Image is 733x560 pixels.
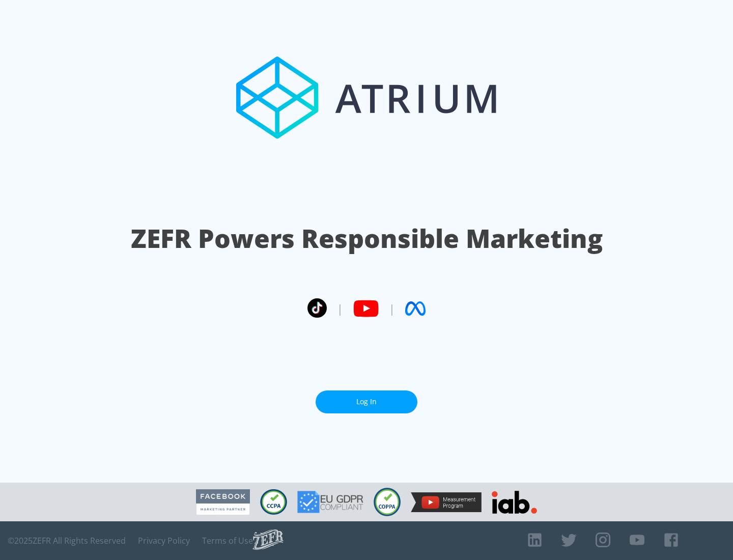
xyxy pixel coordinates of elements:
span: | [337,301,343,316]
a: Log In [316,390,417,413]
a: Terms of Use [202,536,253,546]
img: Facebook Marketing Partner [196,489,250,515]
img: YouTube Measurement Program [411,492,482,512]
a: Privacy Policy [138,536,190,546]
img: IAB [492,491,537,514]
img: CCPA Compliant [260,489,287,515]
span: | [389,301,395,316]
h1: ZEFR Powers Responsible Marketing [131,221,603,256]
span: © 2025 ZEFR All Rights Reserved [8,536,126,546]
img: GDPR Compliant [297,491,363,513]
img: COPPA Compliant [374,488,401,516]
